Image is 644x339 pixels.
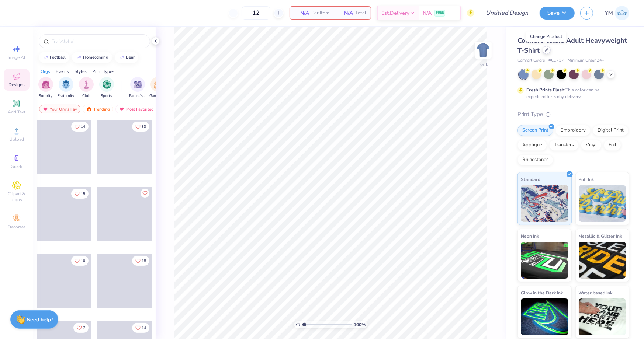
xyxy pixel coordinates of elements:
[517,110,629,119] div: Print Type
[79,77,94,99] button: filter button
[517,154,553,165] div: Rhinestones
[142,259,146,263] span: 18
[76,55,82,60] img: trend_line.gif
[521,185,568,222] img: Standard
[149,93,166,99] span: Game Day
[83,326,85,330] span: 7
[81,192,85,196] span: 15
[141,189,149,198] button: Like
[517,125,553,136] div: Screen Print
[27,316,53,323] strong: Need help?
[119,106,125,112] img: most_fav.gif
[81,125,85,129] span: 14
[436,10,444,15] span: FREE
[579,298,626,335] img: Water based Ink
[605,9,613,17] span: YM
[43,55,49,60] img: trend_line.gif
[99,77,114,99] div: filter for Sports
[549,140,579,151] div: Transfers
[115,105,157,113] div: Most Favorited
[50,55,66,59] div: football
[521,232,539,240] span: Neon Ink
[568,57,605,64] span: Minimum Order: 24 +
[83,55,109,59] div: homecoming
[132,122,149,132] button: Like
[62,80,70,89] img: Fraternity Image
[579,289,613,297] span: Water based Ink
[476,43,491,57] img: Back
[311,9,329,17] span: Per Item
[103,80,111,89] img: Sports Image
[38,77,53,99] button: filter button
[8,82,25,88] span: Designs
[39,52,69,63] button: football
[126,55,135,59] div: bear
[521,242,568,279] img: Neon Ink
[338,9,353,17] span: N/A
[142,125,146,129] span: 33
[142,326,146,330] span: 14
[82,93,90,99] span: Club
[154,80,162,89] img: Game Day Image
[8,224,25,230] span: Decorate
[73,323,89,333] button: Like
[83,105,113,113] div: Trending
[81,259,85,263] span: 10
[119,55,125,60] img: trend_line.gif
[9,136,24,142] span: Upload
[75,68,87,75] div: Styles
[132,256,149,266] button: Like
[8,55,25,60] span: Image AI
[58,93,75,99] span: Fraternity
[480,6,534,20] input: Untitled Design
[540,7,575,20] button: Save
[149,77,166,99] div: filter for Game Day
[354,321,366,328] span: 100 %
[79,77,94,99] div: filter for Club
[71,256,89,266] button: Like
[381,9,409,17] span: Est. Delivery
[99,77,114,99] button: filter button
[38,77,53,99] div: filter for Sorority
[129,93,146,99] span: Parent's Weekend
[56,68,69,75] div: Events
[579,185,626,222] img: Puff Ink
[51,38,145,45] input: Try "Alpha"
[86,106,92,112] img: trending.gif
[72,52,112,63] button: homecoming
[581,140,602,151] div: Vinyl
[294,9,309,17] span: N/A
[71,189,89,199] button: Like
[517,140,547,151] div: Applique
[517,36,627,55] span: Comfort Colors Adult Heavyweight T-Shirt
[42,106,48,112] img: most_fav.gif
[58,77,75,99] div: filter for Fraternity
[41,68,50,75] div: Orgs
[521,298,568,335] img: Glow in the Dark Ink
[579,242,626,279] img: Metallic & Glitter Ink
[71,122,89,132] button: Like
[129,77,146,99] div: filter for Parent's Weekend
[526,87,565,93] strong: Fresh Prints Flash:
[579,175,594,183] span: Puff Ink
[355,9,366,17] span: Total
[242,6,270,20] input: – –
[521,289,563,297] span: Glow in the Dark Ink
[604,140,621,151] div: Foil
[423,9,432,17] span: N/A
[615,6,629,20] img: Yasmine Manno
[8,109,25,115] span: Add Text
[58,77,75,99] button: filter button
[526,87,617,100] div: This color can be expedited for 5 day delivery.
[517,57,545,64] span: Comfort Colors
[39,93,53,99] span: Sorority
[11,164,22,169] span: Greek
[39,105,80,113] div: Your Org's Fav
[526,31,566,42] div: Change Product
[593,125,629,136] div: Digital Print
[82,80,90,89] img: Club Image
[4,191,30,203] span: Clipart & logos
[579,232,622,240] span: Metallic & Glitter Ink
[555,125,591,136] div: Embroidery
[134,80,142,89] img: Parent's Weekend Image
